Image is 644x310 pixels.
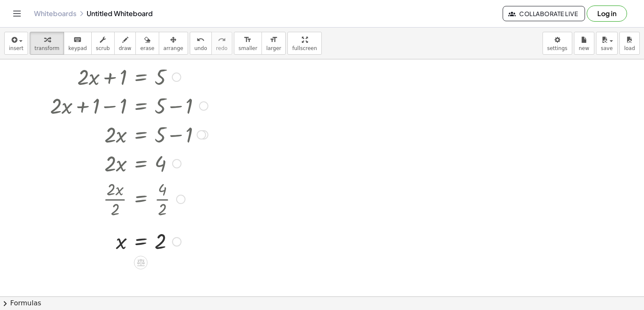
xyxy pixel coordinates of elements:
[510,10,578,17] span: Collaborate Live
[596,32,618,55] button: save
[9,45,23,51] span: insert
[96,45,110,51] span: scrub
[73,35,82,45] i: keyboard
[134,256,148,269] div: Apply the same math to both sides of the equation
[266,45,281,51] span: larger
[624,45,635,51] span: load
[287,32,321,55] button: fullscreen
[68,45,87,51] span: keypad
[119,45,132,51] span: draw
[218,35,226,45] i: redo
[34,9,76,18] a: Whiteboards
[135,32,159,55] button: erase
[547,45,568,51] span: settings
[163,45,183,51] span: arrange
[10,7,24,20] button: Toggle navigation
[543,32,572,55] button: settings
[91,32,115,55] button: scrub
[159,32,188,55] button: arrange
[114,32,136,55] button: draw
[503,6,585,21] button: Collaborate Live
[197,35,205,45] i: undo
[190,32,212,55] button: undoundo
[574,32,594,55] button: new
[619,32,640,55] button: load
[194,45,207,51] span: undo
[4,32,28,55] button: insert
[601,45,613,51] span: save
[140,45,154,51] span: erase
[244,35,252,45] i: format_size
[270,35,278,45] i: format_size
[587,6,627,22] button: Log in
[579,45,589,51] span: new
[64,32,92,55] button: keyboardkeypad
[30,32,64,55] button: transform
[262,32,286,55] button: format_sizelarger
[234,32,262,55] button: format_sizesmaller
[239,45,257,51] span: smaller
[292,45,317,51] span: fullscreen
[211,32,232,55] button: redoredo
[216,45,228,51] span: redo
[34,45,59,51] span: transform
